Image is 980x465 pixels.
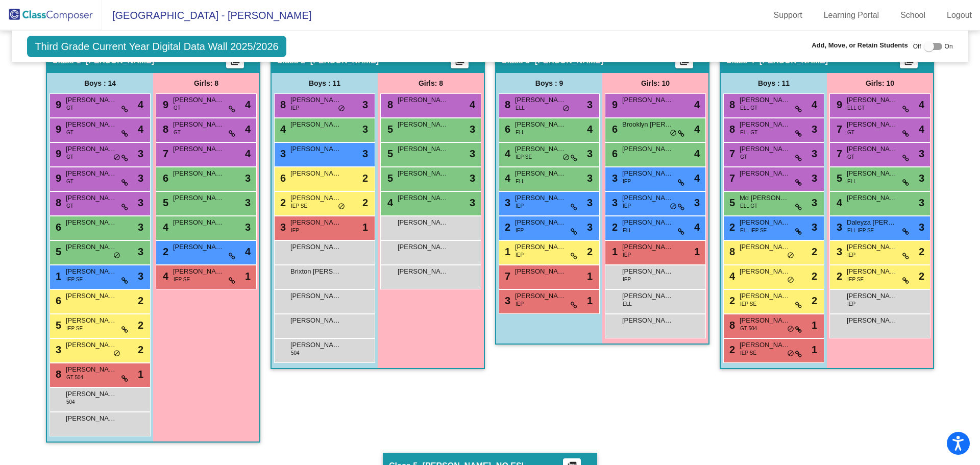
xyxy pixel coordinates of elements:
[587,146,593,161] span: 3
[160,271,168,282] span: 4
[502,173,510,184] span: 4
[53,246,61,257] span: 5
[919,195,924,210] span: 3
[740,325,757,332] span: GT 504
[174,129,181,136] span: GT
[338,105,345,113] span: do_not_disturb_alt
[470,121,475,137] span: 3
[847,193,898,203] span: [PERSON_NAME]
[53,271,61,282] span: 1
[362,97,368,112] span: 3
[362,146,368,161] span: 3
[945,42,953,51] span: On
[727,271,735,282] span: 4
[740,315,791,326] span: [PERSON_NAME] "[PERSON_NAME]" [PERSON_NAME]
[160,99,168,110] span: 9
[847,153,854,161] span: GT
[694,121,700,137] span: 4
[622,119,673,130] span: Brooklyn [PERSON_NAME]
[609,99,618,110] span: 9
[740,144,791,154] span: [PERSON_NAME]
[609,173,618,184] span: 3
[502,295,510,306] span: 3
[66,193,117,203] span: [PERSON_NAME]
[847,251,855,259] span: IEP
[727,124,735,135] span: 8
[385,197,393,208] span: 4
[721,73,827,93] div: Boys : 11
[727,148,735,159] span: 7
[66,398,75,406] span: 504
[53,99,61,110] span: 9
[173,119,224,130] span: [PERSON_NAME]
[622,144,673,154] span: [PERSON_NAME]
[515,119,566,130] span: [PERSON_NAME]
[919,244,924,259] span: 2
[291,227,299,234] span: IEP
[66,178,73,185] span: GT
[609,148,618,159] span: 6
[919,219,924,235] span: 3
[622,217,673,228] span: [PERSON_NAME]
[53,344,61,355] span: 3
[174,104,181,112] span: GT
[53,222,61,233] span: 6
[398,217,449,228] span: [PERSON_NAME]
[847,315,898,326] span: [PERSON_NAME]
[847,95,898,105] span: [PERSON_NAME][DEMOGRAPHIC_DATA]
[939,7,980,23] a: Logout
[398,95,449,105] span: [PERSON_NAME]
[913,42,921,51] span: Off
[727,173,735,184] span: 7
[66,276,83,283] span: IEP SE
[622,291,673,301] span: [PERSON_NAME] [PERSON_NAME]
[816,7,888,23] a: Learning Portal
[812,195,817,210] span: 3
[740,119,791,130] span: [PERSON_NAME] "[PERSON_NAME]" [PERSON_NAME]
[919,268,924,284] span: 2
[727,99,735,110] span: 8
[362,121,368,137] span: 3
[385,124,393,135] span: 5
[919,170,924,186] span: 3
[66,104,73,112] span: GT
[362,195,368,210] span: 2
[138,366,143,382] span: 1
[919,97,924,112] span: 4
[378,73,484,93] div: Girls: 8
[398,144,449,154] span: [PERSON_NAME]
[516,300,524,308] span: IEP
[53,124,61,135] span: 9
[622,242,673,252] span: [PERSON_NAME]
[53,295,61,306] span: 6
[602,73,708,93] div: Girls: 10
[740,202,757,210] span: ELL GT
[66,168,117,179] span: [PERSON_NAME]
[362,170,368,186] span: 2
[160,124,168,135] span: 8
[740,168,791,179] span: [PERSON_NAME]
[160,197,168,208] span: 5
[827,73,933,93] div: Girls: 10
[398,119,449,130] span: [PERSON_NAME]
[812,342,817,357] span: 1
[153,73,259,93] div: Girls: 8
[587,97,593,112] span: 3
[66,374,83,381] span: GT 504
[740,300,756,308] span: IEP SE
[66,266,117,277] span: [PERSON_NAME]
[173,242,224,252] span: [PERSON_NAME]
[740,129,757,136] span: ELL GT
[66,242,117,252] span: [PERSON_NAME]
[160,222,168,233] span: 4
[562,105,570,113] span: do_not_disturb_alt
[675,53,693,68] button: Print Students Details
[502,124,510,135] span: 6
[53,369,61,380] span: 8
[623,276,631,283] span: IEP
[290,119,341,130] span: [PERSON_NAME]
[398,266,449,277] span: [PERSON_NAME]
[812,146,817,161] span: 3
[53,148,61,159] span: 9
[515,95,566,105] span: [PERSON_NAME] Kentatchime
